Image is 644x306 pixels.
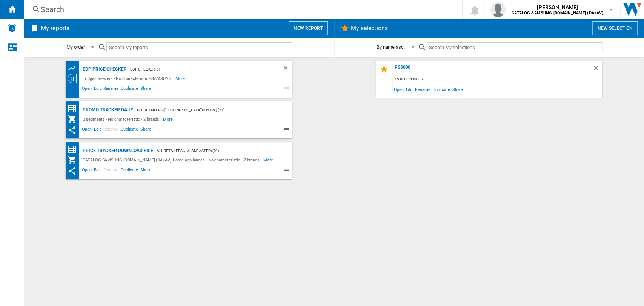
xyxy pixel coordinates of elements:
ng-md-icon: This report has been shared with you [68,126,77,135]
span: Share [139,126,152,135]
span: Edit [93,126,102,135]
span: Open [81,85,93,94]
div: Search [41,4,443,15]
span: Edit [404,84,414,94]
div: By name asc. [377,44,405,50]
input: Search My reports [106,42,292,52]
span: Edit [93,85,102,94]
input: Search My selections [427,42,602,52]
span: Duplicate [120,126,139,135]
span: Duplicate [120,166,139,175]
ng-md-icon: This report has been shared with you [68,166,77,175]
div: My Assortment [68,115,81,124]
div: Product prices grid [68,63,81,73]
span: Rename [102,85,119,94]
div: RS8000 [393,65,592,75]
img: profile.jpg [490,2,506,17]
div: Delete [592,65,602,75]
div: 2 segments - No characteristic - 2 brands [81,115,163,124]
div: Price Matrix [68,145,81,154]
span: Share [139,166,152,175]
div: - All Retailers (jalancaster) (20) [153,146,277,155]
div: Fridges freezers - No characteristic - SAMSUNG [81,74,175,83]
span: More [263,155,274,165]
span: More [175,74,186,83]
div: Category View [68,74,81,83]
span: [PERSON_NAME] [512,3,603,11]
div: - edp checker (6) [127,65,267,74]
span: Duplicate [120,85,139,94]
div: Promo Tracker Daily [81,105,133,115]
div: My Assortment [68,155,81,165]
span: Open [393,84,405,94]
div: Price Matrix [68,104,81,114]
b: CATALOG SAMSUNG [DOMAIN_NAME] (DA+AV) [512,11,603,15]
span: Rename [102,126,119,135]
div: edp price checker [81,65,126,74]
span: Open [81,126,93,135]
div: Price Tracker Download File [81,146,153,155]
span: Duplicate [431,84,451,94]
span: Share [451,84,464,94]
button: New report [289,21,327,35]
span: Rename [102,166,119,175]
span: More [163,115,174,124]
div: 15 references [393,75,602,84]
span: Open [81,166,93,175]
button: New selection [592,21,638,35]
div: - All Retailers ([GEOGRAPHIC_DATA]) (oyyim) (23) [133,105,277,115]
div: My order [66,44,85,50]
h2: My reports [39,21,71,35]
div: CATALOG SAMSUNG [DOMAIN_NAME] (DA+AV):Home appliances - No characteristic - 2 brands [81,155,263,165]
h2: My selections [349,21,389,35]
span: Rename [414,84,431,94]
span: Share [139,85,152,94]
img: alerts-logo.svg [8,23,17,32]
div: Delete [282,65,292,74]
span: Edit [93,166,102,175]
